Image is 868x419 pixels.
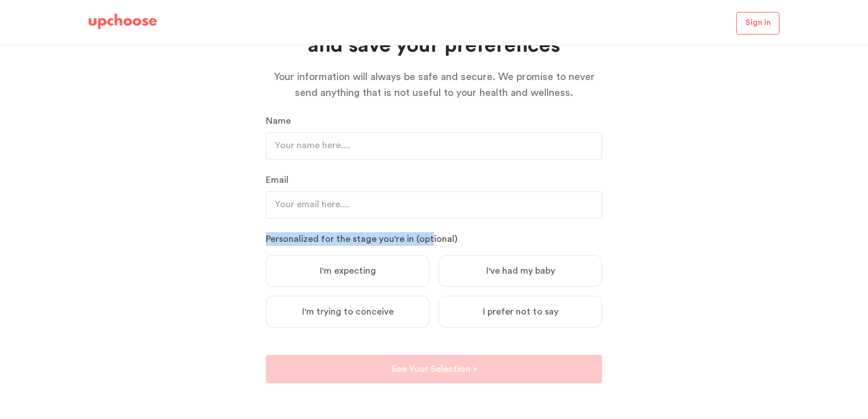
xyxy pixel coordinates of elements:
[266,114,602,128] p: Name
[89,14,157,35] a: UpChoose
[736,12,779,35] a: Sign in
[302,306,394,317] span: I'm trying to conceive
[266,132,602,160] input: Your name here....
[89,14,157,30] img: UpChoose
[266,232,602,246] p: Personalized for the stage you're in (optional)
[483,306,558,317] span: I prefer not to say
[266,173,602,187] p: Email
[391,362,477,376] p: See Your Selection >
[486,265,555,276] span: I've had my baby
[320,265,376,276] span: I'm expecting
[266,69,602,100] p: Your information will always be safe and secure. We promise to never send anything that is not us...
[266,355,602,383] button: See Your Selection >
[266,191,602,219] input: Your email here....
